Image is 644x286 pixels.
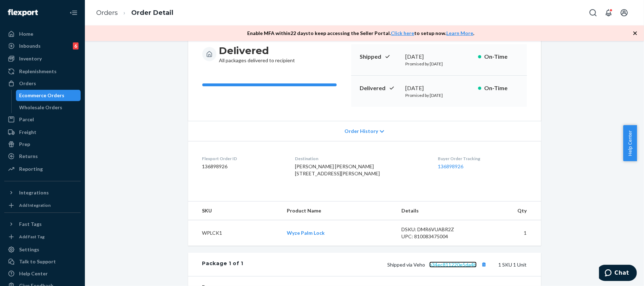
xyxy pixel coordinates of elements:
td: WPLCK1 [188,220,281,246]
div: Integrations [19,189,49,196]
th: Details [396,202,474,220]
a: Inventory [4,53,81,64]
button: Open notifications [602,6,616,20]
a: Wholesale Orders [16,102,81,113]
dt: Destination [295,156,427,162]
div: UPC: 810083475004 [401,233,468,240]
a: Freight [4,127,81,138]
a: Wyze Palm Lock [287,230,325,236]
dt: Buyer Order Tracking [438,156,527,162]
a: Orders [4,78,81,89]
div: 6 [73,42,79,49]
div: Returns [19,153,38,160]
span: Order History [344,128,378,135]
a: Add Integration [4,201,81,210]
a: Replenishments [4,66,81,77]
a: Prep [4,139,81,150]
button: Integrations [4,187,81,198]
th: SKU [188,202,281,220]
a: Click here [391,30,414,36]
a: Add Fast Tag [4,233,81,241]
a: Inbounds6 [4,40,81,52]
div: Prep [19,141,30,148]
h3: Delivered [219,44,295,57]
div: Add Fast Tag [19,234,45,240]
div: Inbounds [19,42,41,49]
a: Learn More [447,30,474,36]
div: Help Center [19,270,48,277]
div: Fast Tags [19,221,42,228]
div: 1 SKU 1 Unit [243,260,527,269]
div: Reporting [19,165,43,173]
div: Ecommerce Orders [19,92,65,99]
th: Product Name [281,202,396,220]
p: Promised by [DATE] [406,92,472,98]
div: [DATE] [406,53,472,61]
p: On-Time [484,53,518,61]
div: Add Integration [19,202,51,208]
button: Open Search Box [586,6,600,20]
a: Orders [96,9,118,17]
button: Fast Tags [4,218,81,230]
div: Talk to Support [19,258,56,265]
a: 136898926 [438,163,463,169]
button: Open account menu [617,6,631,20]
a: Help Center [4,268,81,279]
img: Flexport logo [8,9,38,16]
a: Settings [4,244,81,255]
button: Close Navigation [66,6,81,20]
dt: Flexport Order ID [202,156,284,162]
a: Order Detail [131,9,173,17]
th: Qty [473,202,541,220]
div: Inventory [19,55,42,62]
div: Orders [19,80,36,87]
a: Returns [4,151,81,162]
button: Copy tracking number [480,260,489,269]
div: All packages delivered to recipient [219,44,295,64]
span: [PERSON_NAME] [PERSON_NAME] [STREET_ADDRESS][PERSON_NAME] [295,163,380,176]
dd: 136898926 [202,163,284,170]
a: Ecommerce Orders [16,90,81,101]
div: [DATE] [406,84,472,92]
div: Home [19,30,33,37]
div: Freight [19,129,36,136]
p: Delivered [360,84,400,92]
a: Home [4,28,81,40]
div: Settings [19,246,39,253]
p: Enable MFA within 22 days to keep accessing the Seller Portal. to setup now. . [248,30,475,37]
div: Package 1 of 1 [202,260,244,269]
p: Shipped [360,53,400,61]
a: b34ec811220e5da4b [429,262,477,268]
button: Help Center [623,125,637,161]
span: Shipped via Veho [388,262,489,268]
a: Parcel [4,114,81,125]
p: On-Time [484,84,518,92]
div: Replenishments [19,68,57,75]
ol: breadcrumbs [91,2,179,23]
div: Wholesale Orders [19,104,63,111]
button: Talk to Support [4,256,81,267]
iframe: Opens a widget where you can chat to one of our agents [599,265,637,282]
a: Reporting [4,163,81,175]
div: Parcel [19,116,34,123]
p: Promised by [DATE] [406,61,472,67]
div: DSKU: DMR6VUABR2Z [401,226,468,233]
td: 1 [473,220,541,246]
